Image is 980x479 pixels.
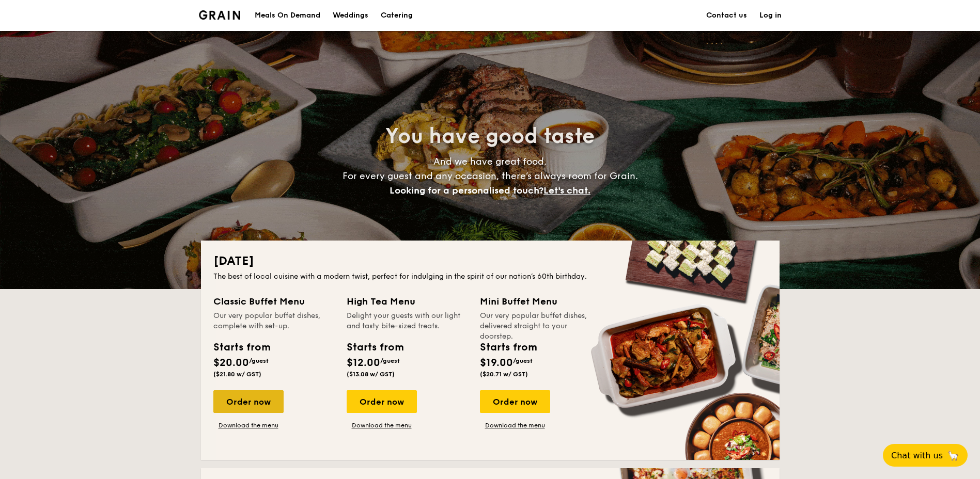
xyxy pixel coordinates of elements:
[480,294,601,309] div: Mini Buffet Menu
[347,357,380,369] span: $12.00
[480,357,513,369] span: $19.00
[199,10,241,20] img: Grain
[543,185,590,196] span: Let's chat.
[343,156,638,196] span: And we have great food. For every guest and any occasion, there’s always room for Grain.
[213,421,284,429] a: Download the menu
[347,371,395,378] span: ($13.08 w/ GST)
[390,185,543,196] span: Looking for a personalised touch?
[883,444,968,467] button: Chat with us🦙
[891,451,943,460] span: Chat with us
[947,450,959,461] span: 🦙
[199,10,241,20] a: Logotype
[380,357,400,364] span: /guest
[213,311,334,331] div: Our very popular buffet dishes, complete with set-up.
[213,253,767,269] h2: [DATE]
[480,421,550,429] a: Download the menu
[347,311,468,331] div: Delight your guests with our light and tasty bite-sized treats.
[347,421,417,429] a: Download the menu
[347,340,403,355] div: Starts from
[213,340,270,355] div: Starts from
[213,294,334,309] div: Classic Buffet Menu
[480,371,528,378] span: ($20.71 w/ GST)
[213,390,284,413] div: Order now
[249,357,269,364] span: /guest
[347,390,417,413] div: Order now
[213,357,249,369] span: $20.00
[213,272,767,282] div: The best of local cuisine with a modern twist, perfect for indulging in the spirit of our nation’...
[347,294,468,309] div: High Tea Menu
[213,371,261,378] span: ($21.80 w/ GST)
[480,340,536,355] div: Starts from
[513,357,533,364] span: /guest
[480,311,601,331] div: Our very popular buffet dishes, delivered straight to your doorstep.
[385,124,595,149] span: You have good taste
[480,390,550,413] div: Order now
